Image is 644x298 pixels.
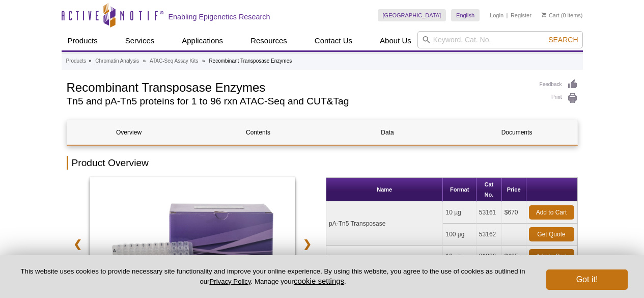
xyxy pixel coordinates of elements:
button: Got it! [546,269,628,290]
a: Register [511,12,531,19]
a: Products [66,57,86,66]
li: » [89,58,92,64]
td: 81286 [477,246,502,267]
a: [GEOGRAPHIC_DATA] [378,9,446,21]
a: Add to Cart [529,205,574,220]
li: Recombinant Transposase Enzymes [209,58,292,64]
input: Keyword, Cat. No. [417,31,583,48]
td: 53161 [477,202,502,224]
a: ❮ [67,232,89,256]
a: Documents [455,120,579,145]
td: $405 [502,246,526,267]
a: ATAC-Seq Assay Kits [150,57,198,66]
a: Get Quote [529,227,574,241]
td: $670 [502,202,526,224]
li: (0 items) [542,9,583,21]
h2: Tn5 and pA-Tn5 proteins for 1 to 96 rxn ATAC-Seq and CUT&Tag [67,97,529,106]
button: cookie settings [294,277,344,285]
th: Cat No. [477,178,502,202]
a: Applications [176,31,229,50]
a: Add to Cart [529,249,574,263]
a: Login [490,12,503,19]
a: Services [119,31,161,50]
a: Data [326,120,450,145]
button: Search [545,35,581,44]
a: Cart [542,12,559,19]
a: English [451,9,480,21]
span: Search [548,36,578,44]
h2: Enabling Epigenetics Research [169,12,270,21]
h1: Recombinant Transposase Enzymes [67,79,529,94]
li: » [143,58,146,64]
a: Overview [67,120,191,145]
a: Feedback [540,79,578,90]
li: | [507,9,508,21]
td: Recombinant Tn5 Transposase protein [326,246,443,289]
a: ❯ [296,232,318,256]
p: This website uses cookies to provide necessary site functionality and improve your online experie... [16,267,529,286]
a: Resources [244,31,293,50]
a: Chromatin Analysis [95,57,139,66]
th: Name [326,178,443,202]
a: About Us [374,31,417,50]
th: Price [502,178,526,202]
td: 100 µg [443,224,476,246]
a: Privacy Policy [209,278,250,285]
td: pA-Tn5 Transposase [326,202,443,246]
a: Products [62,31,104,50]
td: 10 µg [443,202,476,224]
a: Contents [197,120,320,145]
a: Print [540,93,578,104]
img: Your Cart [542,12,546,17]
td: 53162 [477,224,502,246]
a: Contact Us [309,31,358,50]
li: » [202,58,205,64]
td: 10 µg [443,246,476,267]
th: Format [443,178,476,202]
h2: Product Overview [67,156,578,170]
